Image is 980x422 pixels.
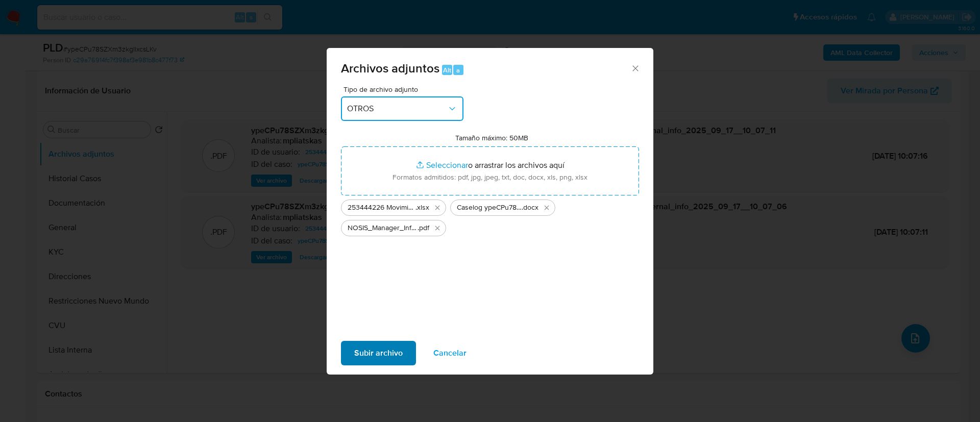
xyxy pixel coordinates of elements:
span: NOSIS_Manager_InformeIndividual_20231888153_654930_20250917100323 [348,223,418,233]
span: Alt [443,65,451,75]
button: OTROS [341,96,463,121]
button: Eliminar 253444226 Movimientos.xlsx [431,202,444,214]
button: Eliminar Caselog ypeCPu78SZXm3zkgIlxcsLKv_2025_08_18_23_12_51.docx [541,202,553,214]
span: Subir archivo [354,342,403,364]
span: .pdf [418,223,429,233]
label: Tamaño máximo: 50MB [455,133,528,142]
button: Cerrar [630,63,640,72]
span: .xlsx [415,203,429,213]
span: 253444226 Movimientos [348,203,415,213]
span: Tipo de archivo adjunto [344,86,466,93]
ul: Archivos seleccionados [341,195,639,236]
span: Caselog ypeCPu78SZXm3zkgIlxcsLKv_2025_08_18_23_12_51 [457,203,522,213]
span: .docx [522,203,538,213]
button: Subir archivo [341,341,416,365]
span: a [456,65,460,75]
button: Eliminar NOSIS_Manager_InformeIndividual_20231888153_654930_20250917100323.pdf [431,222,444,234]
span: Cancelar [433,342,467,364]
button: Cancelar [420,341,480,365]
span: OTROS [347,104,447,114]
span: Archivos adjuntos [341,59,439,77]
